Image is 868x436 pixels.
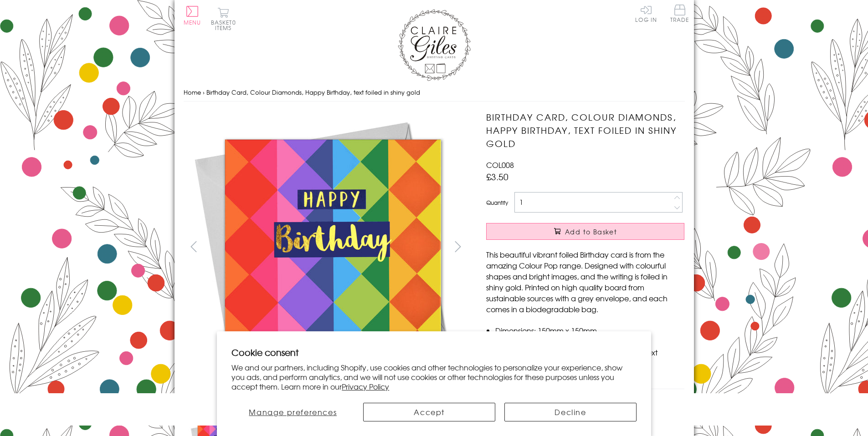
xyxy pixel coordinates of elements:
h2: Cookie consent [231,346,637,359]
a: Home [184,88,201,96]
button: Add to Basket [486,223,684,240]
span: Birthday Card, Colour Diamonds, Happy Birthday, text foiled in shiny gold [206,88,420,96]
button: prev [184,236,204,257]
img: Birthday Card, Colour Diamonds, Happy Birthday, text foiled in shiny gold [184,111,457,384]
button: Manage preferences [231,403,354,421]
label: Quantity [486,198,508,207]
p: This beautiful vibrant foiled Birthday card is from the amazing Colour Pop range. Designed with c... [486,249,684,314]
li: Dimensions: 150mm x 150mm [495,325,684,336]
button: Basket0 items [211,7,236,30]
p: We and our partners, including Shopify, use cookies and other technologies to personalize your ex... [231,363,637,391]
span: Trade [670,5,689,22]
img: Claire Giles Greetings Cards [398,9,471,81]
span: Menu [184,18,201,26]
button: Accept [363,403,495,421]
span: £3.50 [486,170,508,183]
a: Privacy Policy [342,381,389,392]
a: Trade [670,5,689,24]
span: COL008 [486,159,514,170]
span: 0 items [215,18,236,32]
span: › [203,88,205,96]
button: Decline [504,403,637,421]
button: Menu [184,6,201,25]
a: Log In [635,5,657,22]
span: Manage preferences [249,406,337,417]
nav: breadcrumbs [184,83,685,102]
h1: Birthday Card, Colour Diamonds, Happy Birthday, text foiled in shiny gold [486,111,684,150]
span: Add to Basket [565,227,617,236]
button: next [447,236,468,257]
